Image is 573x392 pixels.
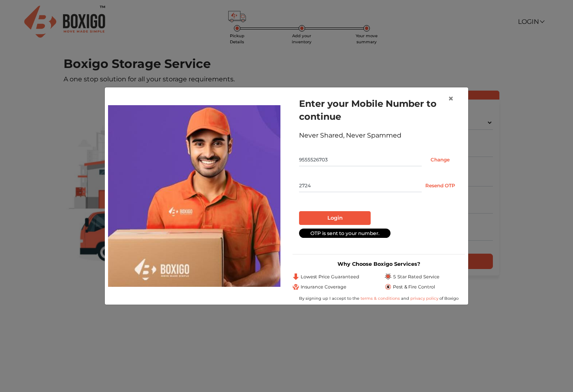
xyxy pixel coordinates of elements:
input: Change [422,153,458,166]
input: Mobile No [299,153,422,166]
span: 5 Star Rated Service [393,273,439,280]
button: Resend OTP [422,179,458,192]
span: × [448,93,454,104]
span: Lowest Price Guaranteed [301,273,359,280]
h3: Why Choose Boxigo Services? [293,261,465,267]
button: Close [441,87,460,110]
button: Login [299,211,371,225]
div: OTP is sent to your number. [299,229,390,238]
img: storage-img [108,105,280,286]
h1: Enter your Mobile Number to continue [299,97,458,123]
input: Enter OTP [299,179,422,192]
a: terms & conditions [361,296,401,301]
div: Never Shared, Never Spammed [299,131,458,140]
div: By signing up I accept to the and of Boxigo [293,295,465,301]
span: Pest & Fire Control [393,284,435,290]
a: privacy policy [409,296,439,301]
span: Insurance Coverage [301,284,346,290]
